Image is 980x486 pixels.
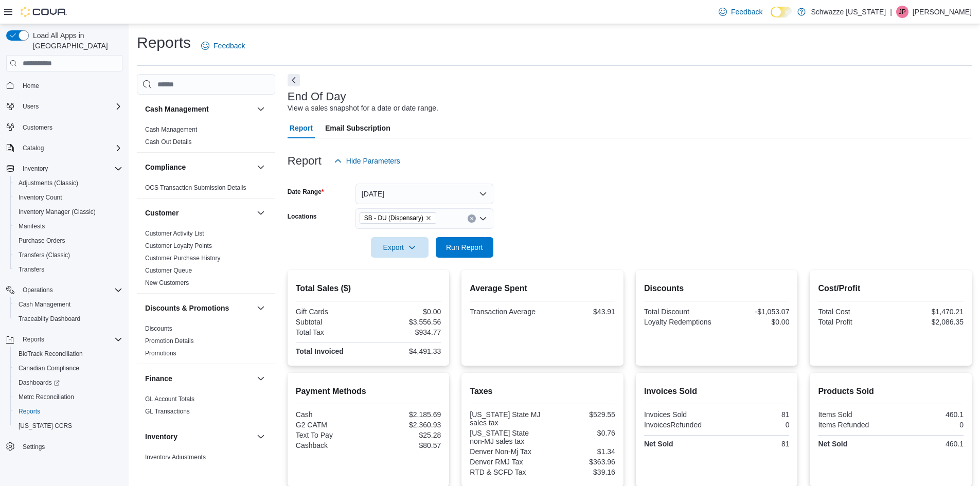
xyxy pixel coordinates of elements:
div: Discounts & Promotions [137,322,275,364]
span: Inventory Manager (Classic) [14,206,122,218]
span: Users [19,100,122,113]
a: [US_STATE] CCRS [14,420,76,432]
div: $0.00 [719,318,789,326]
h3: Inventory [145,431,177,442]
div: Gift Cards [296,308,366,316]
a: Customer Purchase History [145,255,221,262]
span: Customer Loyalty Points [145,242,212,250]
span: Washington CCRS [14,420,122,432]
span: Traceabilty Dashboard [19,315,80,323]
h3: Compliance [145,162,186,172]
span: Catalog [19,142,122,154]
span: Manifests [19,222,45,230]
span: Email Subscription [325,118,390,138]
a: Feedback [715,2,767,22]
button: Reports [10,404,127,419]
button: Run Report [436,237,493,258]
span: Inventory Manager (Classic) [19,208,96,216]
div: -$1,053.07 [719,308,789,316]
div: $0.76 [545,429,615,437]
button: Purchase Orders [10,233,127,248]
div: Items Refunded [818,421,888,429]
a: Dashboards [10,375,127,390]
div: [US_STATE] State non-MJ sales tax [470,429,540,445]
button: Customers [2,120,127,135]
div: Total Cost [818,308,888,316]
div: Denver RMJ Tax [470,458,540,466]
span: Settings [23,443,45,451]
div: Cashback [296,441,366,449]
span: Report [290,118,313,138]
div: $43.91 [545,308,615,316]
button: Open list of options [479,214,487,223]
div: $0.00 [370,308,441,316]
div: Customer [137,227,275,293]
div: Denver Non-Mj Tax [470,447,540,456]
h3: Customer [145,208,179,218]
span: Adjustments (Classic) [14,177,122,189]
button: Canadian Compliance [10,361,127,375]
div: Total Profit [818,318,888,326]
span: Inventory [19,163,122,175]
span: Users [23,102,39,111]
button: [US_STATE] CCRS [10,419,127,433]
span: Inventory Count [19,193,62,202]
img: Cova [21,7,67,17]
a: Cash Management [145,126,197,133]
a: Customers [19,121,57,134]
div: Total Discount [644,308,715,316]
button: Inventory [255,430,267,443]
h3: Cash Management [145,104,209,114]
span: Promotion Details [145,337,194,345]
button: BioTrack Reconciliation [10,347,127,361]
span: Manifests [14,220,122,232]
h3: Report [288,155,322,167]
a: GL Transactions [145,408,190,415]
span: Cash Management [145,125,197,134]
button: Export [371,237,429,258]
button: Operations [19,284,57,296]
h2: Cost/Profit [818,282,964,295]
span: SB - DU (Dispensary) [360,212,436,224]
div: $934.77 [370,328,441,336]
a: Customer Loyalty Points [145,242,212,249]
a: OCS Transaction Submission Details [145,184,246,191]
span: Export [377,237,422,258]
span: Run Report [446,242,483,253]
span: GL Account Totals [145,395,194,403]
div: $3,556.56 [370,318,441,326]
span: Reports [14,405,122,418]
span: New Customers [145,279,189,287]
a: Promotion Details [145,337,194,345]
button: Discounts & Promotions [255,302,267,314]
a: Adjustments (Classic) [14,177,82,189]
div: InvoicesRefunded [644,421,715,429]
button: Users [19,100,43,113]
span: Reports [19,407,40,416]
a: Customer Activity List [145,230,204,237]
div: Transaction Average [470,308,540,316]
a: Reports [14,405,44,418]
a: Traceabilty Dashboard [14,313,84,325]
div: Cash [296,410,366,419]
div: 460.1 [893,440,964,448]
a: Cash Out Details [145,138,192,146]
div: Text To Pay [296,431,366,439]
h2: Invoices Sold [644,385,790,398]
span: Cash Management [14,298,122,311]
p: | [890,6,892,18]
div: $2,360.93 [370,421,441,429]
button: Inventory Manager (Classic) [10,205,127,219]
button: Customer [255,207,267,219]
button: Operations [2,283,127,297]
button: Inventory Count [10,190,127,205]
nav: Complex example [6,74,122,481]
button: Next [288,74,300,86]
a: Transfers (Classic) [14,249,74,261]
button: Finance [145,373,253,384]
span: Customer Queue [145,266,192,275]
span: Transfers (Classic) [19,251,70,259]
div: $1.34 [545,447,615,456]
div: [US_STATE] State MJ sales tax [470,410,540,427]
